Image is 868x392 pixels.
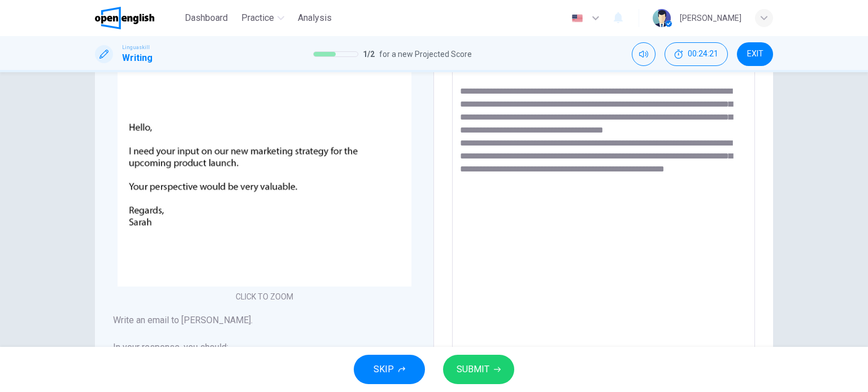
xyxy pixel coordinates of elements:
[570,14,584,23] img: en
[379,47,472,61] span: for a new Projected Score
[737,42,773,66] button: EXIT
[95,7,154,29] img: OpenEnglish logo
[241,11,274,25] span: Practice
[95,7,180,29] a: OpenEnglish logo
[680,11,741,25] div: [PERSON_NAME]
[293,8,336,28] button: Analysis
[374,362,394,377] span: SKIP
[122,51,153,65] h1: Writing
[180,8,232,28] button: Dashboard
[665,42,728,66] button: 00:24:21
[122,43,150,51] span: Linguaskill
[688,50,718,59] span: 00:24:21
[653,9,671,27] img: Profile picture
[443,355,514,384] button: SUBMIT
[363,47,375,61] span: 1 / 2
[457,362,489,377] span: SUBMIT
[632,42,656,66] div: Mute
[747,50,763,59] span: EXIT
[665,42,728,66] div: Hide
[185,11,228,25] span: Dashboard
[298,11,332,25] span: Analysis
[354,355,425,384] button: SKIP
[237,8,289,28] button: Practice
